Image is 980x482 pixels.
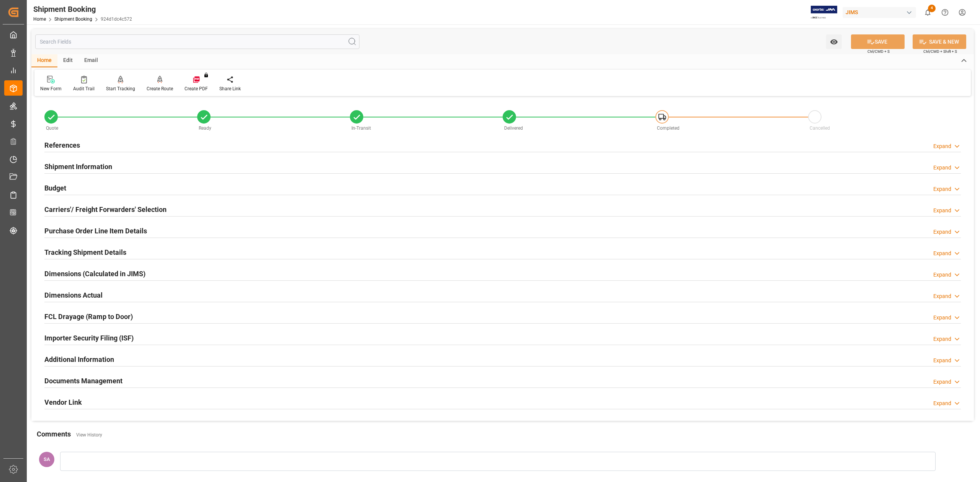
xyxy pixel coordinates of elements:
div: Expand [933,228,951,236]
img: Exertis%20JAM%20-%20Email%20Logo.jpg_1722504956.jpg [811,6,837,19]
div: New Form [40,85,62,92]
h2: Shipment Information [44,161,112,172]
div: Share Link [219,85,241,92]
a: View History [76,432,102,438]
div: JIMS [843,7,916,18]
div: Start Tracking [106,85,135,92]
div: Expand [933,292,951,300]
div: Expand [933,271,951,279]
div: Expand [933,142,951,150]
h2: Vendor Link [44,397,82,407]
span: In-Transit [351,125,371,131]
span: 4 [928,5,936,12]
div: Edit [57,54,78,67]
div: Expand [933,207,951,215]
span: Completed [657,125,679,131]
span: Quote [46,125,58,131]
h2: FCL Drayage (Ramp to Door) [44,311,133,322]
div: Expand [933,357,951,365]
h2: References [44,140,80,150]
div: Create Route [147,85,173,92]
h2: Purchase Order Line Item Details [44,226,147,236]
div: Home [31,54,57,67]
h2: Budget [44,183,66,193]
h2: Dimensions Actual [44,290,103,300]
input: Search Fields [35,34,359,49]
button: Help Center [936,4,954,21]
a: Shipment Booking [54,16,92,22]
div: Email [78,54,104,67]
button: SAVE & NEW [913,34,966,49]
span: Cancelled [810,125,830,131]
h2: Tracking Shipment Details [44,247,126,257]
h2: Importer Security Filing (ISF) [44,333,134,343]
h2: Additional Information [44,354,114,365]
div: Audit Trail [73,85,95,92]
div: Expand [933,399,951,407]
span: Ctrl/CMD + S [867,49,890,54]
span: Ctrl/CMD + Shift + S [923,49,957,54]
button: SAVE [851,34,905,49]
span: Delivered [504,125,523,131]
button: open menu [826,34,842,49]
button: JIMS [843,5,919,20]
h2: Comments [37,429,71,439]
button: show 4 new notifications [919,4,936,21]
div: Shipment Booking [33,3,132,15]
h2: Dimensions (Calculated in JIMS) [44,269,145,279]
h2: Carriers'/ Freight Forwarders' Selection [44,204,167,215]
div: Expand [933,314,951,322]
div: Expand [933,185,951,193]
div: Expand [933,335,951,343]
span: Ready [199,125,211,131]
div: Expand [933,249,951,257]
span: SA [44,456,50,462]
h2: Documents Management [44,376,122,386]
div: Expand [933,164,951,172]
div: Expand [933,378,951,386]
a: Home [33,16,46,22]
